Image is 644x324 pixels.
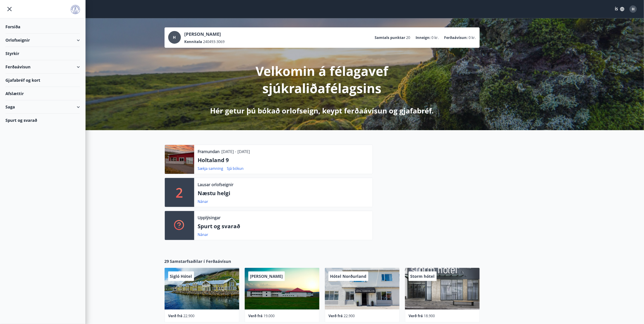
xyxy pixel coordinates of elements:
[198,166,223,171] a: Sækja samning
[416,35,431,40] p: Inneign :
[165,258,169,264] span: 29
[198,222,369,230] p: Spurt og svarað
[203,62,442,97] p: Velkomin á félagavef sjúkraliðafélagsins
[5,100,80,114] div: Saga
[632,7,634,12] span: H
[198,149,220,154] p: Framundan
[5,20,80,34] div: Forsíða
[344,313,355,318] span: 22.900
[198,199,208,204] a: Nánar
[628,4,639,14] button: H
[249,313,263,318] span: Verð frá
[173,35,176,40] span: H
[264,313,275,318] span: 19.000
[71,5,80,14] img: union_logo
[330,274,366,279] span: Hótel Norðurland
[198,189,369,197] p: Næstu helgi
[210,106,434,116] p: Hér getur þú bókað orlofseign, keypt ferðaávísun og gjafabréf.
[5,34,80,47] div: Orlofseignir
[424,313,435,318] span: 18.900
[432,35,439,40] span: 0 kr.
[5,5,14,13] button: menu
[198,215,221,221] p: Upplýsingar
[250,274,283,279] span: [PERSON_NAME]
[5,87,80,100] div: Afslættir
[170,274,192,279] span: Sigló Hótel
[5,47,80,60] div: Styrkir
[198,156,369,164] p: Holtaland 9
[198,182,234,187] p: Lausar orlofseignir
[176,184,183,201] p: 2
[410,274,435,279] span: Storm hótel
[184,31,225,37] p: [PERSON_NAME]
[198,232,208,237] a: Nánar
[5,74,80,87] div: Gjafabréf og kort
[409,313,423,318] span: Verð frá
[329,313,343,318] span: Verð frá
[222,149,250,154] p: [DATE] - [DATE]
[170,258,231,264] span: Samstarfsaðilar í Ferðaávísun
[406,35,410,40] span: 20
[444,35,468,40] p: Ferðaávísun :
[203,39,225,44] span: 240493-3069
[612,5,627,13] button: ÍS
[5,114,80,127] div: Spurt og svarað
[469,35,476,40] span: 0 kr.
[184,39,202,44] p: Kennitala
[227,166,244,171] a: Sjá bókun
[168,313,183,318] span: Verð frá
[375,35,405,40] p: Samtals punktar
[5,60,80,74] div: Ferðaávísun
[184,313,195,318] span: 22.900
